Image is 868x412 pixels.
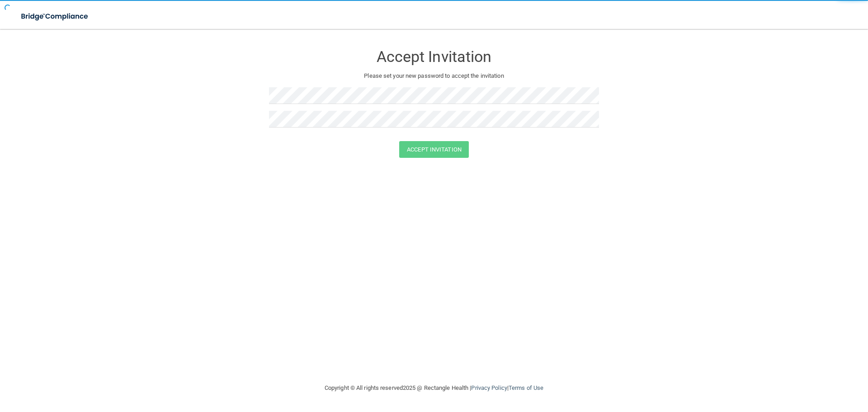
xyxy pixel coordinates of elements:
div: Copyright © All rights reserved 2025 @ Rectangle Health | | [269,374,599,403]
button: Accept Invitation [399,141,469,158]
p: Please set your new password to accept the invitation [276,71,592,81]
a: Terms of Use [509,384,543,391]
a: Privacy Policy [471,384,507,391]
img: bridge_compliance_login_screen.278c3ca4.svg [14,7,97,26]
h3: Accept Invitation [269,48,599,65]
